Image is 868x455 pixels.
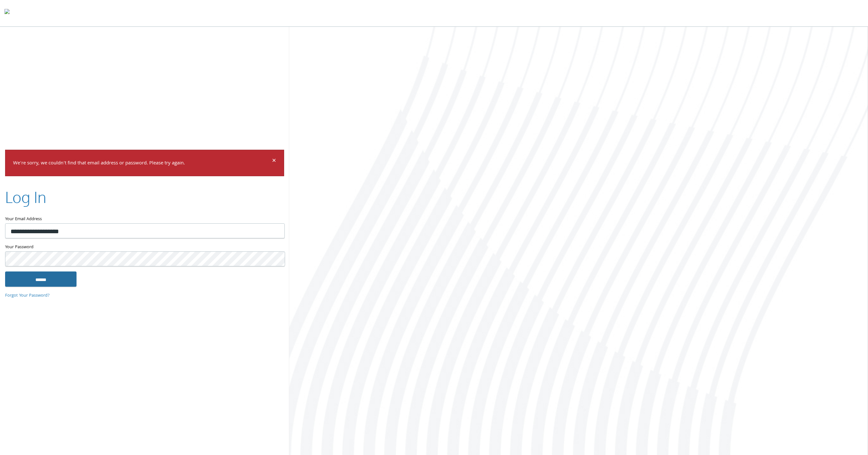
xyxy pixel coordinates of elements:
button: Dismiss alert [272,158,276,165]
label: Your Password [5,243,284,251]
img: todyl-logo-dark.svg [4,7,10,19]
p: We're sorry, we couldn't find that email address or password. Please try again. [13,159,271,168]
a: Forgot Your Password? [5,292,50,299]
h2: Log In [5,186,46,208]
span: × [272,155,276,168]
